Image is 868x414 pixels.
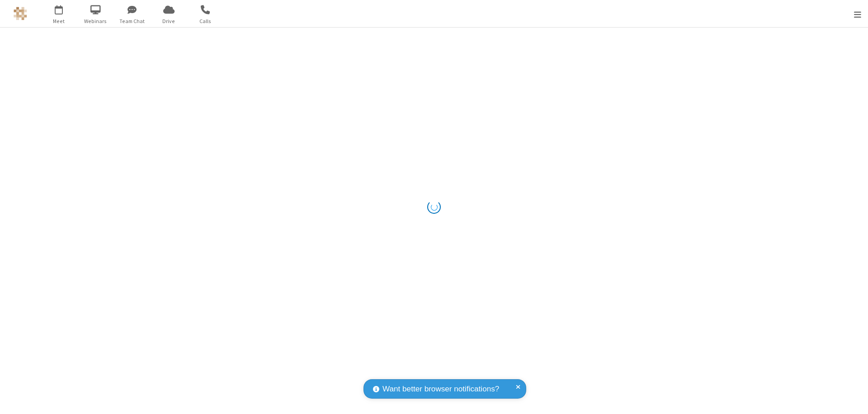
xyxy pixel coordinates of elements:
[115,17,149,25] span: Team Chat
[152,17,186,25] span: Drive
[42,17,76,25] span: Meet
[382,383,499,395] span: Want better browser notifications?
[79,17,113,25] span: Webinars
[189,17,222,25] span: Calls
[14,7,27,20] img: QA Selenium DO NOT DELETE OR CHANGE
